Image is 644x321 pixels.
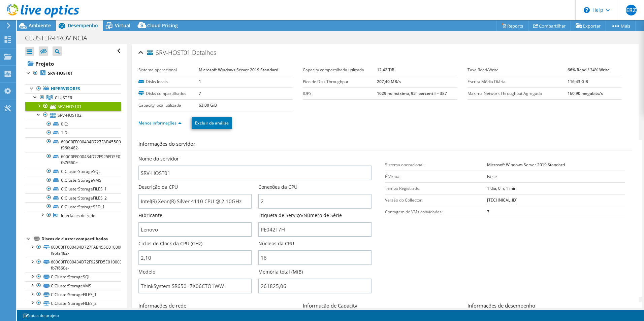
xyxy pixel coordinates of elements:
a: C:ClusterStorageSSD_1 [25,308,121,317]
b: 7 [199,91,201,96]
a: C:ClusterStorageSQL [25,273,121,281]
a: CLUSTER [25,93,121,102]
a: Notas do projeto [18,311,64,320]
label: Memória total (MiB) [258,269,303,275]
a: Interfaces de rede [25,211,121,220]
a: 600C0FF000434D72F925FD5E01000000-fb7f660e- [25,258,121,273]
span: Ambiente [29,22,51,29]
b: SRV-HOST01 [48,70,73,76]
span: ERZ [626,5,637,15]
a: Exportar [571,21,606,31]
label: Nome do servidor [138,155,179,162]
label: Fabricante [138,212,162,219]
label: Conexões da CPU [258,184,297,190]
span: CLUSTER [55,95,72,101]
span: Virtual [115,22,130,29]
div: Discos de cluster compartilhados [41,235,121,243]
a: 600C0FF000434D727FAB455C01000000-f96fa482- [25,243,121,258]
label: Descrição da CPU [138,184,178,190]
h3: Informações do servidor [138,140,632,150]
label: Disks compartilhados [138,90,199,97]
a: C:ClusterStorageFILES_2 [25,193,121,202]
label: Pico de Disk Throughput [303,78,377,85]
svg: \n [584,7,590,13]
td: É Virtual: [385,171,487,182]
h3: Informações de desempenho [468,302,625,312]
b: 12,42 TiB [377,67,394,73]
a: Menos informações [138,120,182,126]
label: Etiqueta de Serviço/Número de Série [258,212,342,219]
label: Disks locais [138,78,199,85]
a: Mais [606,21,636,31]
b: 160,90 megabits/s [568,91,603,96]
b: 66% Read / 34% Write [568,67,610,73]
a: SRV-HOST02 [25,111,121,119]
a: Excluir da análise [192,117,232,129]
td: Versão do Collector: [385,194,487,206]
span: Detalhes [192,48,216,57]
a: C:ClusterStorageVMS [25,281,121,290]
b: Microsoft Windows Server 2019 Standard [199,67,278,73]
a: Hipervisores [25,84,121,93]
a: C:ClusterStorageSQL [25,167,121,176]
a: 0 C: [25,120,121,129]
label: Capacity compartilhada utilizada [303,67,377,73]
td: Contagem de VMs convidadas: [385,206,487,218]
label: Escrita Média Diária [468,78,568,85]
b: [TECHNICAL_ID] [487,197,517,203]
b: 207,40 MB/s [377,79,401,84]
h3: Informações de rede [138,302,296,312]
span: SRV-HOST01 [147,49,190,56]
h1: CLUSTER-PROVINCIA [22,34,98,42]
b: False [487,174,497,179]
a: SRV-HOST01 [25,69,121,78]
td: Sistema operacional: [385,159,487,171]
label: Sistema operacional [138,67,199,73]
span: Desempenho [68,22,98,29]
label: Núcleos da CPU [258,240,294,247]
a: Compartilhar [528,21,571,31]
label: Capacity local utilizada [138,102,199,109]
label: IOPS: [303,90,377,97]
a: C:ClusterStorageVMS [25,176,121,185]
a: 600C0FF000434D72F925FD5E01000000-fb7f660e- [25,152,121,167]
td: Tempo Registrado: [385,182,487,194]
a: Projeto [25,58,121,69]
label: Modelo [138,269,155,275]
a: Reports [496,21,528,31]
a: C:ClusterStorageSSD_1 [25,202,121,211]
b: 116,43 GiB [568,79,588,84]
b: 63,00 GiB [199,102,217,108]
b: 1 [199,79,201,84]
label: Maxima Network Throughput Agregada [468,90,568,97]
a: 600C0FF000434D727FAB455C01000000-f96fa482- [25,137,121,152]
b: Microsoft Windows Server 2019 Standard [487,162,565,168]
label: Taxa Read/Write [468,67,568,73]
b: 1 dia, 0 h, 1 min. [487,185,517,191]
a: SRV-HOST01 [25,102,121,111]
a: C:ClusterStorageFILES_1 [25,290,121,299]
span: Cloud Pricing [147,22,178,29]
b: 7 [487,209,489,215]
h3: Informação de Capacity [303,302,460,312]
label: Ciclos de Clock da CPU (GHz) [138,240,202,247]
a: 1 D: [25,129,121,137]
a: C:ClusterStorageFILES_1 [25,185,121,193]
a: C:ClusterStorageFILES_2 [25,299,121,308]
b: 1629 no máximo, 95º percentil = 387 [377,91,447,96]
